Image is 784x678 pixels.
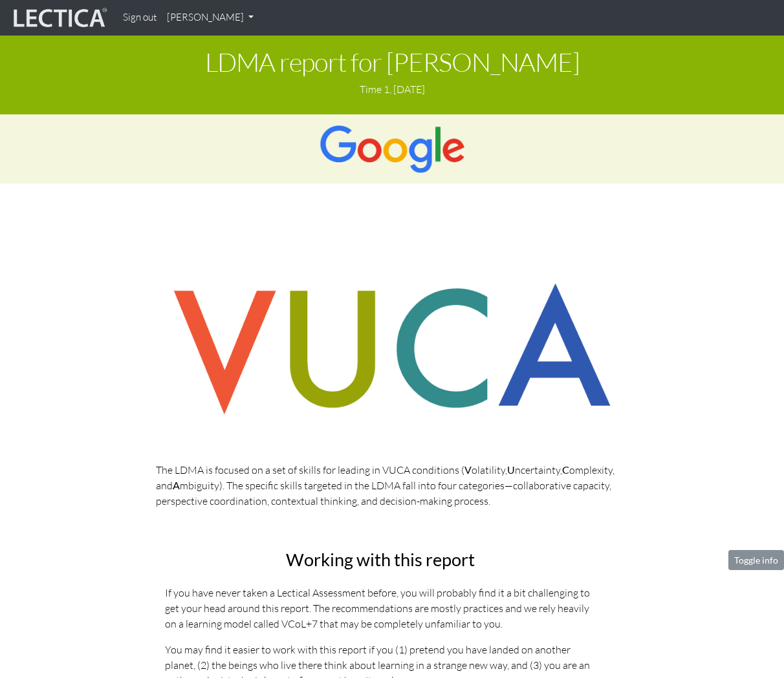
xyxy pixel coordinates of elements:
a: Sign out [118,5,162,30]
img: vuca skills [156,267,628,431]
button: Toggle info [728,550,784,570]
strong: V [464,463,472,476]
p: Time 1, [DATE] [10,81,774,97]
p: If you have never taken a Lectical Assessment before, you will probably find it a bit challenging... [165,585,596,631]
strong: C [562,463,569,476]
img: lecticalive [10,6,107,30]
img: Google Logo [319,125,464,173]
strong: U [507,463,515,476]
h1: LDMA report for [PERSON_NAME] [10,48,774,76]
p: The LDMA is focused on a set of skills for leading in VUCA conditions ( olatility, ncertainty, om... [156,462,628,509]
h2: Working with this report [165,550,596,569]
a: [PERSON_NAME] [162,5,259,30]
strong: A [173,479,180,491]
